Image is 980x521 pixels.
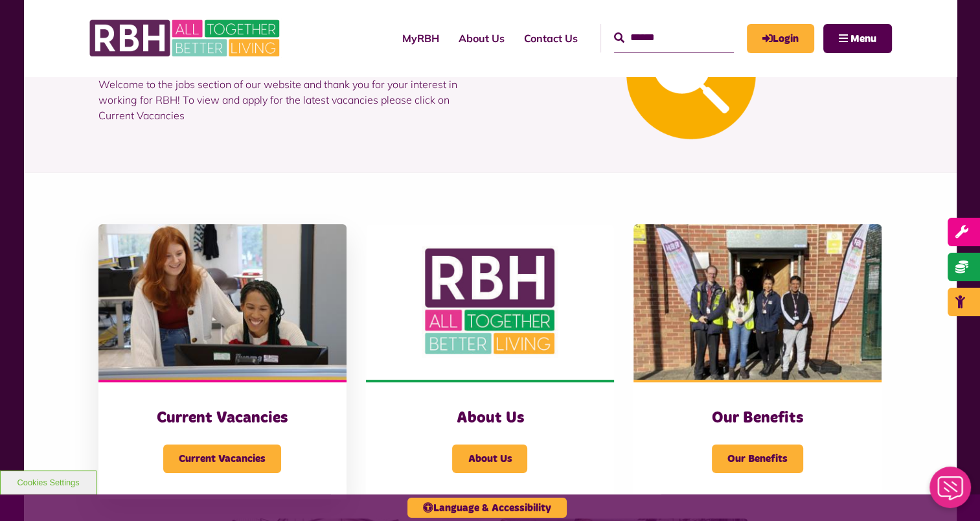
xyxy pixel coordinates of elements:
[124,408,321,428] h3: Current Vacancies
[452,445,527,473] span: About Us
[823,24,892,53] button: Navigation
[98,224,347,499] a: Current Vacancies Current Vacancies
[392,408,588,428] h3: About Us
[407,498,567,518] button: Language & Accessibility
[850,34,876,44] span: Menu
[514,21,587,56] a: Contact Us
[747,24,814,53] a: MyRBH
[98,57,481,143] p: Welcome to the jobs section of our website and thank you for your interest in working for RBH! To...
[89,13,283,64] img: RBH
[712,445,803,473] span: Our Benefits
[163,445,281,473] span: Current Vacancies
[393,21,449,56] a: MyRBH
[633,224,882,380] img: Dropinfreehold2
[922,463,980,521] iframe: Netcall Web Assistant for live chat
[449,21,514,56] a: About Us
[366,224,614,499] a: About Us About Us
[659,408,856,428] h3: Our Benefits
[633,224,882,499] a: Our Benefits Our Benefits
[366,224,614,380] img: RBH Logo Social Media 480X360 (1)
[98,224,347,380] img: IMG 1470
